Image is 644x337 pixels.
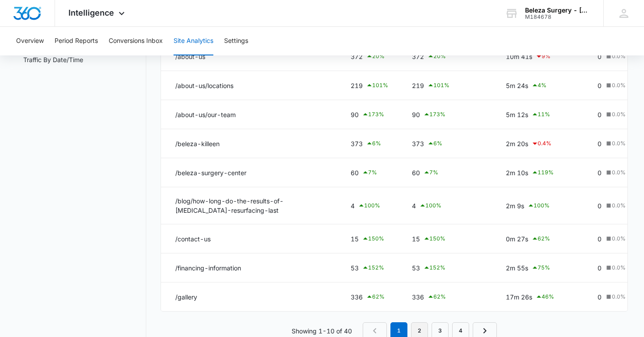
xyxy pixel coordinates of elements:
div: 53 [351,262,390,273]
button: Site Analytics [174,27,213,55]
div: 0.0 % [605,168,626,177]
div: 372 [351,51,390,62]
div: 17m 26s [506,291,576,302]
div: 20 % [366,51,385,62]
div: 100 % [527,200,550,211]
div: 15 [351,233,390,244]
div: 0 [597,52,641,61]
td: /blog/how-long-do-the-results-of-[MEDICAL_DATA]-resurfacing-last [161,187,340,224]
div: 5m 24s [506,80,576,91]
div: 90 [412,109,484,120]
div: 100 % [358,200,380,211]
button: Settings [224,27,248,55]
div: 0 [597,201,641,211]
button: Overview [16,27,44,55]
div: 60 [351,167,390,178]
div: account name [525,7,590,14]
div: 6 % [366,138,381,149]
div: 336 [351,291,390,302]
div: 11 % [531,109,550,120]
div: 0 [597,168,641,177]
div: 0m 27s [506,233,576,244]
div: 20 % [427,51,446,62]
div: 219 [412,80,484,91]
div: 15 [412,233,484,244]
div: 373 [351,138,390,149]
td: /gallery [161,282,340,312]
td: /financing-information [161,253,340,282]
td: /beleza-surgery-center [161,158,340,187]
div: 62 % [427,291,446,302]
div: 7 % [423,167,438,178]
div: 0.0 % [605,293,626,301]
div: 60 [412,167,484,178]
div: 0.0 % [605,52,626,60]
div: 2m 10s [506,167,576,178]
div: 373 [412,138,484,149]
div: 0 [597,81,641,90]
div: 173 % [362,109,384,120]
div: 5m 12s [506,109,576,120]
div: 46 % [535,291,554,302]
button: Period Reports [55,27,98,55]
div: 0.0 % [605,202,626,210]
div: 10m 41s [506,51,576,62]
div: 0 [597,234,641,244]
td: /about-us/locations [161,71,340,100]
div: 0.4 % [531,138,551,149]
a: Traffic By Date/Time [23,55,83,64]
div: 0.0 % [605,139,626,147]
div: 150 % [362,233,384,244]
div: 0.0 % [605,264,626,272]
div: 7 % [362,167,377,178]
div: 336 [412,291,484,302]
div: 0 [597,292,641,302]
div: 2m 20s [506,138,576,149]
div: 0.0 % [605,81,626,89]
div: 150 % [423,233,445,244]
div: 9 % [535,51,551,62]
td: /beleza-killeen [161,129,340,158]
div: 62 % [531,233,550,244]
div: 100 % [419,200,441,211]
div: 0 [597,139,641,148]
div: 90 [351,109,390,120]
div: 0 [597,110,641,119]
div: 119 % [531,167,554,178]
div: 62 % [366,291,385,302]
p: Showing 1-10 of 40 [292,326,352,336]
td: /about-us/our-team [161,100,340,129]
div: 219 [351,80,390,91]
td: /about-us [161,42,340,71]
div: account id [525,14,590,20]
div: 75 % [531,262,550,273]
div: 152 % [423,262,445,273]
div: 0.0 % [605,235,626,243]
div: 53 [412,262,484,273]
button: Conversions Inbox [109,27,163,55]
div: 0 [597,263,641,273]
div: 6 % [427,138,442,149]
div: 101 % [427,80,449,91]
div: 372 [412,51,484,62]
div: 2m 9s [506,200,576,211]
div: 4 [351,200,390,211]
div: 2m 55s [506,262,576,273]
div: 4 % [531,80,547,91]
div: 152 % [362,262,384,273]
span: Intelligence [68,8,114,17]
div: 0.0 % [605,110,626,118]
div: 4 [412,200,484,211]
td: /contact-us [161,224,340,253]
div: 173 % [423,109,445,120]
div: 101 % [366,80,388,91]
